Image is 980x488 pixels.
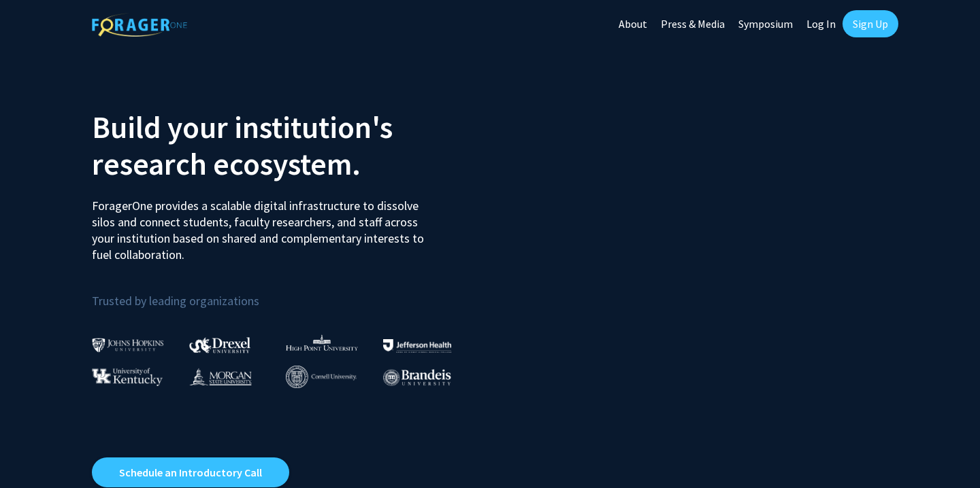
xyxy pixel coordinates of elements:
img: Cornell University [286,366,357,388]
img: University of Kentucky [92,368,163,386]
img: Brandeis University [383,369,451,386]
img: Johns Hopkins University [92,338,164,352]
p: Trusted by leading organizations [92,274,480,311]
p: ForagerOne provides a scalable digital infrastructure to dissolve silos and connect students, fac... [92,188,434,263]
img: Thomas Jefferson University [383,339,451,352]
img: Drexel University [189,337,250,353]
a: Opens in a new tab [92,457,289,487]
img: Morgan State University [189,368,252,385]
a: Sign Up [843,10,898,37]
img: ForagerOne Logo [92,13,187,37]
h2: Build your institution's research ecosystem. [92,109,480,182]
img: High Point University [286,334,358,351]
